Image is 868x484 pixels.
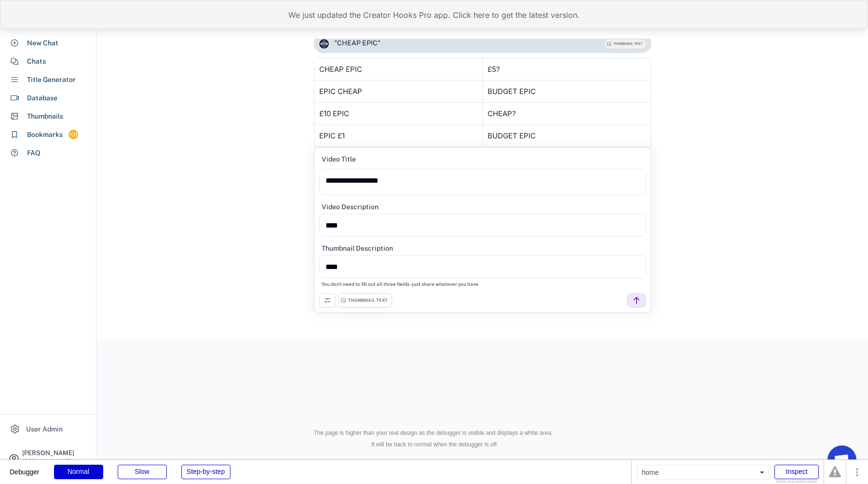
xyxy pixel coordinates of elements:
div: FAQ [27,148,41,158]
img: channels4_profile.jpg [319,39,329,49]
div: Show responsive boxes [774,480,819,484]
div: EPIC £1 [319,132,345,140]
div: New Chat [27,38,58,48]
div: [PERSON_NAME] [22,450,88,456]
div: Title Generator [27,75,76,85]
div: User Admin [26,424,63,434]
div: Thumbnails [27,111,63,121]
div: Chats [27,56,46,67]
div: Thumbnail Description [322,244,393,253]
div: CHEAP EPIC [319,66,362,73]
div: EPIC CHEAP [319,88,362,95]
img: channels4_profile.jpg [612,296,621,305]
div: Normal [54,465,103,479]
div: You don't need to fill out all three fields - just share whatever you have [322,281,478,287]
div: THUMBNAIL TEXT [613,41,642,46]
div: £5? [488,66,500,73]
div: Slow [118,465,167,479]
a: Open chat [827,445,856,474]
div: Video Description [322,202,379,211]
div: [PERSON_NAME][EMAIL_ADDRESS][DOMAIN_NAME] [22,458,88,476]
div: BUDGET EPIC [488,88,536,95]
div: Database [27,93,57,103]
div: THUMBNAIL TEXT [348,297,388,304]
div: BUDGET EPIC [488,132,536,140]
div: Bookmarks [27,130,63,140]
div: CHEAP? [488,110,516,118]
div: 131 [68,131,78,139]
div: Video Title [322,155,356,163]
div: "CHEAP EPIC" [334,39,380,48]
div: Debugger [10,460,40,475]
div: home [637,465,769,480]
div: Step-by-step [181,465,231,479]
div: £10 EPIC [319,110,349,118]
div: Inspect [774,465,819,479]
